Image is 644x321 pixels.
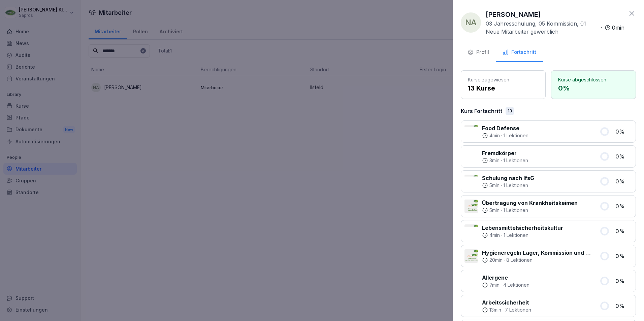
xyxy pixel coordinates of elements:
[486,20,598,36] p: 03 Jahresschulung, 05 Kommission, 01 Neue Mitarbeiter gewerblich
[615,227,632,235] p: 0 %
[482,124,528,132] p: Food Defense
[486,20,624,36] div: ·
[489,257,503,263] p: 20 min
[489,157,500,164] p: 3 min
[615,252,632,260] p: 0 %
[496,44,543,62] button: Fortschritt
[461,12,481,33] div: NA
[468,48,489,56] div: Profil
[482,157,528,164] div: ·
[482,224,563,232] p: Lebensmittelsicherheitskultur
[558,76,629,83] p: Kurse abgeschlossen
[482,274,529,282] p: Allergene
[612,24,624,32] p: 0 min
[503,48,536,56] div: Fortschritt
[482,174,534,182] p: Schulung nach IfsG
[615,128,632,136] p: 0 %
[482,298,531,307] p: Arbeitssicherheit
[489,182,500,189] p: 5 min
[506,257,533,263] p: 8 Lektionen
[503,207,528,214] p: 1 Lektionen
[468,76,539,83] p: Kurse zugewiesen
[615,177,632,185] p: 0 %
[506,107,514,115] div: 13
[504,132,528,139] p: 1 Lektionen
[486,9,541,20] p: [PERSON_NAME]
[482,149,528,157] p: Fremdkörper
[482,232,563,239] div: ·
[482,307,531,313] div: ·
[489,232,500,239] p: 4 min
[468,83,539,93] p: 13 Kurse
[505,307,531,313] p: 7 Lektionen
[615,302,632,310] p: 0 %
[482,249,591,257] p: Hygieneregeln Lager, Kommission und Rampe
[504,232,528,239] p: 1 Lektionen
[482,257,591,263] div: ·
[482,282,529,288] div: ·
[482,132,528,139] div: ·
[482,199,578,207] p: Übertragung von Krankheitskeimen
[489,307,501,313] p: 13 min
[482,182,534,189] div: ·
[461,44,496,62] button: Profil
[503,182,528,189] p: 1 Lektionen
[503,157,528,164] p: 1 Lektionen
[489,132,500,139] p: 4 min
[558,83,629,93] p: 0 %
[503,282,529,288] p: 4 Lektionen
[482,207,578,214] div: ·
[461,107,502,115] p: Kurs Fortschritt
[615,202,632,210] p: 0 %
[615,277,632,285] p: 0 %
[489,282,500,288] p: 7 min
[615,152,632,160] p: 0 %
[489,207,500,214] p: 5 min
